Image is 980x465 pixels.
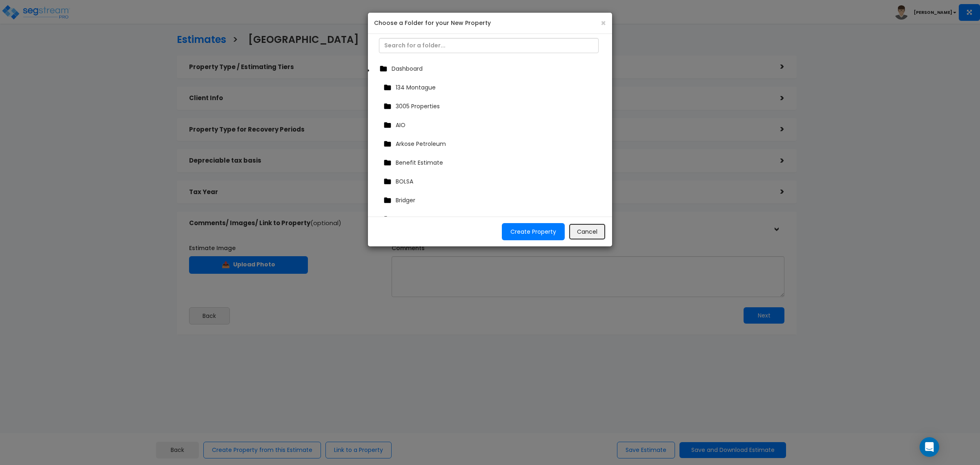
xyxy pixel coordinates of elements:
img: Folder Icon [383,140,392,148]
img: Folder Icon [383,83,392,92]
span: Bridger [396,196,415,204]
img: Folder Icon [383,159,392,167]
span: × [601,17,606,29]
img: Folder Icon [379,65,388,73]
button: Create Property [502,223,565,240]
span: BOLSA [396,177,413,186]
span: 3005 Properties [396,102,440,110]
input: Search for a folder... [379,38,599,53]
span: 134 Montague [396,83,436,92]
span: AIO [396,121,405,129]
span: Cascades Cover Two LLC [396,215,468,223]
div: Open Intercom Messenger [920,437,939,457]
h5: Choose a Folder for your New Property [374,19,606,27]
img: Folder Icon [383,215,392,223]
span: Benefit Estimate [396,159,443,167]
img: Folder Icon [383,196,392,204]
button: Close [601,19,606,27]
img: Folder Icon [383,177,392,186]
span: Arkose Petroleum [396,140,446,148]
button: Cancel [568,223,606,240]
img: Folder Icon [383,121,392,129]
img: Folder Icon [383,102,392,110]
span: Dashboard [392,65,423,73]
